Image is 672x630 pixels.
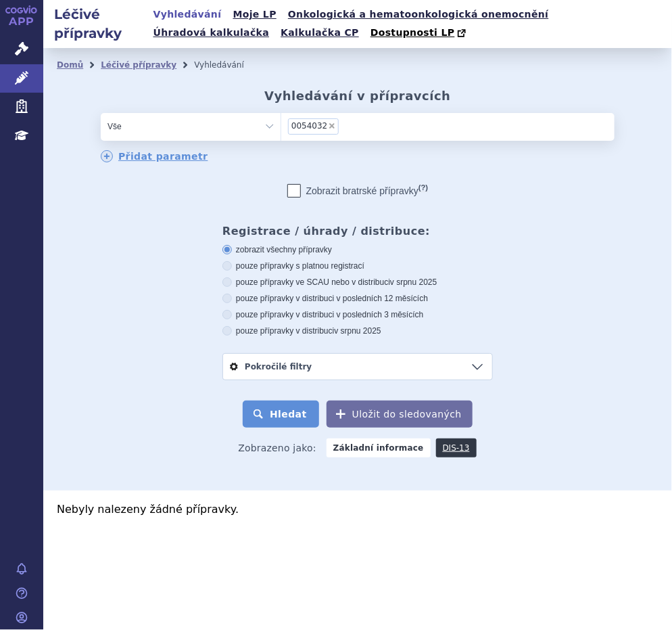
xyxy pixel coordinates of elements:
p: Nebyly nalezeny žádné přípravky. [57,504,658,515]
a: Léčivé přípravky [101,60,176,70]
a: Vyhledávání [149,5,226,24]
a: Úhradová kalkulačka [149,24,274,42]
span: Zobrazeno jako: [238,438,316,457]
a: Pokročilé filtry [223,354,492,380]
input: 0054032 [341,118,347,132]
h2: Vyhledávání v přípravcích [264,89,450,104]
a: Přidat parametr [101,150,208,162]
label: pouze přípravky v distribuci [222,325,493,336]
abbr: (?) [418,183,428,192]
label: zobrazit všechny přípravky [222,244,493,255]
label: pouze přípravky ve SCAU nebo v distribuci [222,277,493,288]
a: Dostupnosti LP [366,24,473,43]
span: v srpnu 2025 [390,277,437,287]
a: Kalkulačka CP [277,24,363,42]
label: pouze přípravky s platnou registrací [222,261,493,271]
span: v srpnu 2025 [334,326,381,336]
label: pouze přípravky v distribuci v posledních 3 měsících [222,309,493,320]
li: Vyhledávání [194,55,262,75]
label: Zobrazit bratrské přípravky [287,184,429,198]
span: Dostupnosti LP [370,27,455,38]
a: Domů [57,60,83,70]
strong: Základní informace [327,438,431,457]
a: Onkologická a hematoonkologická onemocnění [284,5,553,24]
button: Hledat [243,401,319,428]
span: × [328,122,336,130]
h2: Léčivé přípravky [43,5,149,43]
button: Uložit do sledovaných [327,401,473,428]
a: DIS-13 [436,438,477,457]
span: 0054032 [291,121,327,131]
h3: Registrace / úhrady / distribuce: [222,225,493,238]
label: pouze přípravky v distribuci v posledních 12 měsících [222,293,493,304]
a: Moje LP [229,5,281,24]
